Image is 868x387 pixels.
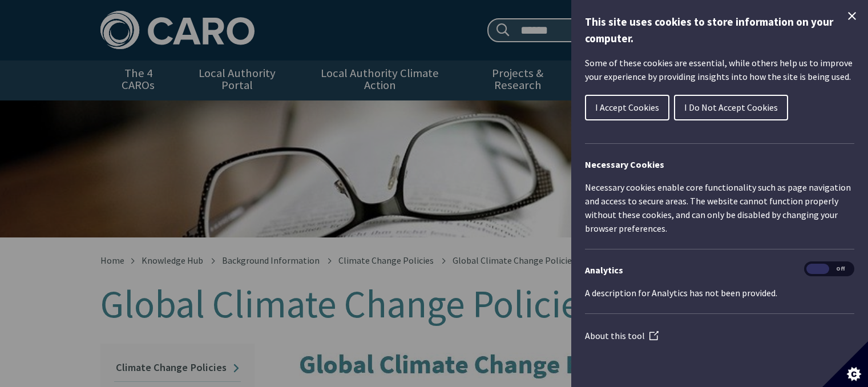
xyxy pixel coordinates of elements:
button: Set cookie preferences [822,341,868,387]
button: Close Cookie Control [845,9,859,23]
h2: Necessary Cookies [585,158,854,171]
a: About this tool [585,330,659,341]
h3: Analytics [585,263,854,277]
p: Some of these cookies are essential, while others help us to improve your experience by providing... [585,56,854,83]
span: I Do Not Accept Cookies [684,102,778,113]
span: I Accept Cookies [595,102,659,113]
span: Off [829,264,852,275]
button: I Do Not Accept Cookies [674,95,788,120]
h1: This site uses cookies to store information on your computer. [585,14,854,47]
button: I Accept Cookies [585,95,669,120]
p: Necessary cookies enable core functionality such as page navigation and access to secure areas. T... [585,180,854,235]
p: A description for Analytics has not been provided. [585,286,854,300]
span: On [806,264,829,275]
